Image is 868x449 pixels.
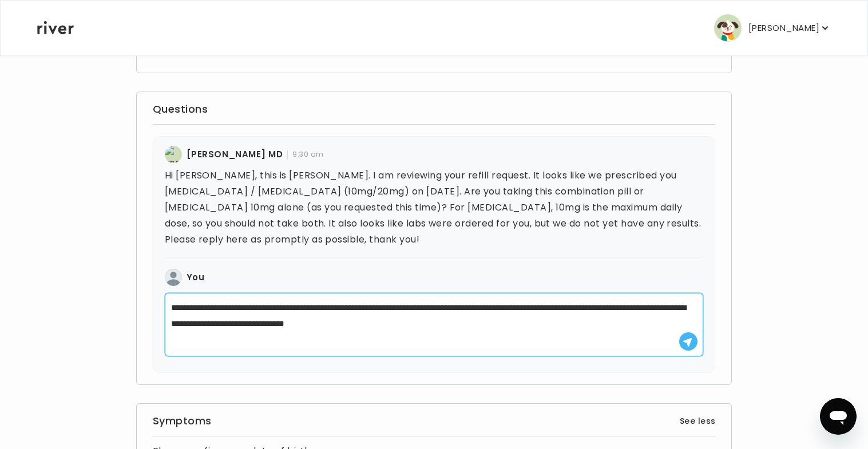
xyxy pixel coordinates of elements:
img: user avatar [165,269,182,286]
h4: You [187,269,204,285]
iframe: Button to launch messaging window [820,398,857,435]
h3: Symptoms [153,413,212,429]
button: See less [680,414,715,428]
h3: Questions [153,101,716,117]
h4: [PERSON_NAME] MD [187,146,283,162]
p: [PERSON_NAME] [748,20,819,36]
img: user avatar [714,14,742,42]
button: user avatar[PERSON_NAME] [714,14,831,42]
img: user avatar [165,146,182,163]
span: 9:30 am [287,150,323,159]
p: Hi [PERSON_NAME], this is [PERSON_NAME]. I am reviewing your refill request. It looks like we pre... [165,168,704,248]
